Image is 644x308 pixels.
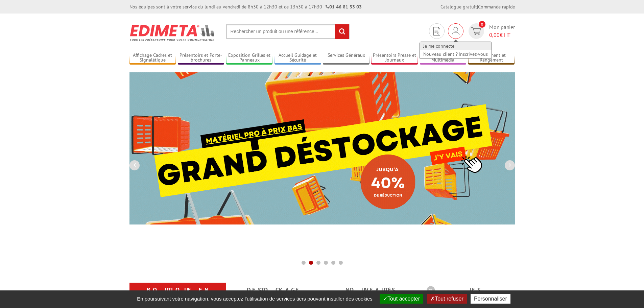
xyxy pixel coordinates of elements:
[330,284,410,296] a: nouveautés
[178,52,224,64] a: Présentoirs et Porte-brochures
[129,52,176,64] a: Affichage Cadres et Signalétique
[380,294,423,304] button: Tout accepter
[478,4,515,10] a: Commande rapide
[226,52,273,64] a: Exposition Grilles et Panneaux
[427,284,511,298] b: Les promotions
[448,23,463,39] div: Je me connecte Nouveau client ? Inscrivez-vous
[440,3,515,10] div: |
[467,23,515,39] a: devis rapide 0 Mon panier 0,00€ HT
[440,4,477,10] a: Catalogue gratuit
[335,24,349,39] input: rechercher
[420,42,492,50] a: Je me connecte
[134,296,376,302] span: En poursuivant votre navigation, vous acceptez l'utilisation de services tiers pouvant installer ...
[323,52,369,64] a: Services Généraux
[471,294,510,304] button: Personnaliser (fenêtre modale)
[226,24,350,39] input: Rechercher un produit ou une référence...
[420,50,492,58] a: Nouveau client ? Inscrivez-vous
[371,52,418,64] a: Présentoirs Presse et Journaux
[234,284,314,296] a: Destockage
[129,3,362,10] div: Nos équipes sont à votre service du lundi au vendredi de 8h30 à 12h30 et de 13h30 à 17h30
[129,20,216,45] img: Présentoir, panneau, stand - Edimeta - PLV, affichage, mobilier bureau, entreprise
[489,31,500,38] span: 0,00
[479,21,485,28] span: 0
[275,52,321,64] a: Accueil Guidage et Sécurité
[326,4,362,10] strong: 01 46 81 33 03
[427,294,467,304] button: Tout refuser
[452,27,459,35] img: devis rapide
[433,27,440,35] img: devis rapide
[489,23,515,39] span: Mon panier
[489,31,515,39] span: € HT
[471,27,481,35] img: devis rapide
